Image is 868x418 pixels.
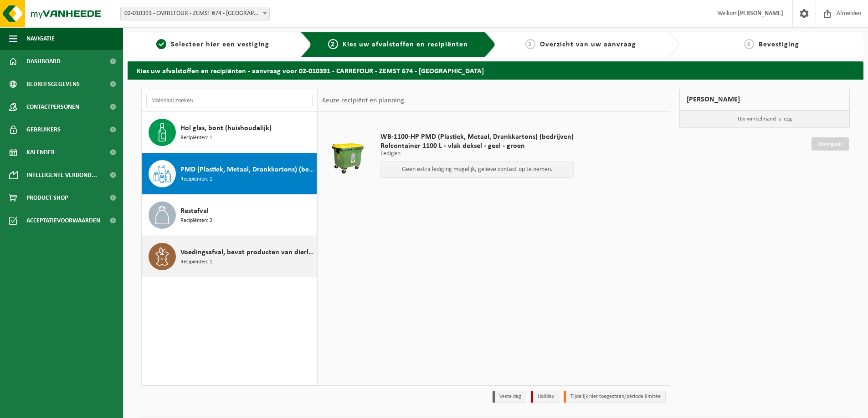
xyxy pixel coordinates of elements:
[121,7,269,20] span: 02-010391 - CARREFOUR - ZEMST 674 - MECHELEN
[132,39,293,50] a: 1Selecteer hier een vestiging
[142,236,317,277] button: Voedingsafval, bevat producten van dierlijke oorsprong, gemengde verpakking (exclusief glas), cat...
[493,391,526,403] li: Vaste dag
[142,153,317,195] button: PMD (Plastiek, Metaal, Drankkartons) (bedrijven) Recipiënten: 1
[385,166,569,173] p: Geen extra lediging mogelijk, gelieve contact op te nemen.
[180,134,212,142] span: Recipiënten: 1
[525,39,535,49] span: 3
[680,111,849,128] p: Uw winkelmand is leeg
[380,141,574,151] span: Rolcontainer 1100 L - vlak deksel - geel - groen
[26,96,79,118] span: Contactpersonen
[26,27,55,50] span: Navigatie
[26,50,61,73] span: Dashboard
[812,137,849,151] a: Doorgaan
[142,112,317,153] button: Hol glas, bont (huishoudelijk) Recipiënten: 1
[180,206,209,217] span: Restafval
[180,217,212,225] span: Recipiënten: 2
[679,89,850,111] div: [PERSON_NAME]
[328,39,338,49] span: 2
[26,186,68,209] span: Product Shop
[759,41,799,48] span: Bevestiging
[180,164,314,175] span: PMD (Plastiek, Metaal, Drankkartons) (bedrijven)
[26,164,97,186] span: Intelligente verbond...
[380,132,574,141] span: WB-1100-HP PMD (Plastiek, Metaal, Drankkartons) (bedrijven)
[26,118,61,141] span: Gebruikers
[171,41,269,48] span: Selecteer hier een vestiging
[128,61,863,79] h2: Kies uw afvalstoffen en recipiënten - aanvraag voor 02-010391 - CARREFOUR - ZEMST 674 - [GEOGRAPH...
[343,41,468,48] span: Kies uw afvalstoffen en recipiënten
[120,7,270,20] span: 02-010391 - CARREFOUR - ZEMST 674 - MECHELEN
[531,391,559,403] li: Holiday
[380,151,574,157] p: Ledigen
[564,391,666,403] li: Tijdelijk niet toegestaan/période limitée
[180,175,212,184] span: Recipiënten: 1
[180,123,272,134] span: Hol glas, bont (huishoudelijk)
[318,89,409,112] div: Keuze recipiënt en planning
[738,10,783,17] strong: [PERSON_NAME]
[156,39,166,49] span: 1
[26,209,100,232] span: Acceptatievoorwaarden
[26,73,80,96] span: Bedrijfsgegevens
[744,39,754,49] span: 4
[180,247,314,258] span: Voedingsafval, bevat producten van dierlijke oorsprong, gemengde verpakking (exclusief glas), cat...
[26,141,55,164] span: Kalender
[540,41,636,48] span: Overzicht van uw aanvraag
[180,258,212,267] span: Recipiënten: 1
[142,195,317,236] button: Restafval Recipiënten: 2
[146,94,313,107] input: Materiaal zoeken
